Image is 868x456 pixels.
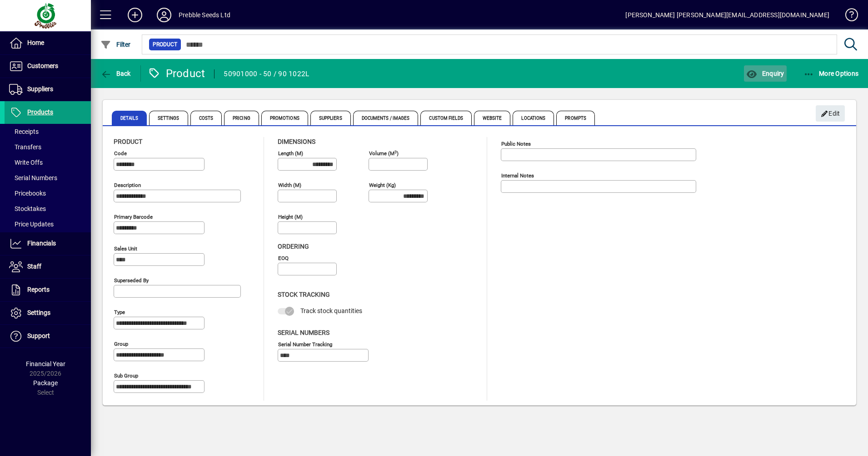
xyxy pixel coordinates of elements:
[278,243,309,250] span: Ordering
[744,65,786,82] button: Enquiry
[114,245,137,252] mat-label: Sales unit
[26,360,65,368] span: Financial Year
[120,7,150,23] button: Add
[625,8,829,22] div: [PERSON_NAME] [PERSON_NAME][EMAIL_ADDRESS][DOMAIN_NAME]
[821,106,840,121] span: Edit
[5,32,91,54] a: Home
[9,174,57,181] span: Serial Numbers
[420,111,471,125] span: Custom Fields
[5,232,91,255] a: Financials
[5,325,91,348] a: Support
[5,170,91,186] a: Serial Numbers
[9,159,43,166] span: Write Offs
[112,111,147,125] span: Details
[114,150,127,157] mat-label: Code
[501,141,531,147] mat-label: Public Notes
[100,70,131,77] span: Back
[9,143,41,151] span: Transfers
[278,329,329,336] span: Serial Numbers
[5,279,91,301] a: Reports
[149,111,188,125] span: Settings
[27,309,50,316] span: Settings
[278,341,332,347] mat-label: Serial Number tracking
[5,255,91,278] a: Staff
[513,111,554,125] span: Locations
[803,70,859,77] span: More Options
[300,307,362,314] span: Track stock quantities
[369,182,396,188] mat-label: Weight (Kg)
[150,7,179,23] button: Profile
[114,373,138,379] mat-label: Sub group
[114,277,149,284] mat-label: Superseded by
[278,255,289,261] mat-label: EOQ
[100,41,131,48] span: Filter
[5,186,91,201] a: Pricebooks
[278,214,303,220] mat-label: Height (m)
[27,108,53,116] span: Products
[98,65,133,82] button: Back
[27,39,44,46] span: Home
[9,128,39,135] span: Receipts
[261,111,308,125] span: Promotions
[114,214,153,220] mat-label: Primary barcode
[27,85,53,93] span: Suppliers
[369,150,399,157] mat-label: Volume (m )
[190,111,222,125] span: Costs
[27,62,58,69] span: Customers
[9,221,54,228] span: Price Updates
[91,65,141,82] app-page-header-button: Back
[353,111,419,125] span: Documents / Images
[746,70,784,77] span: Enquiry
[114,138,142,145] span: Product
[9,190,46,197] span: Pricebooks
[5,78,91,101] a: Suppliers
[224,111,259,125] span: Pricing
[278,138,315,145] span: Dimensions
[310,111,351,125] span: Suppliers
[5,216,91,232] a: Price Updates
[278,291,330,298] span: Stock Tracking
[5,124,91,139] a: Receipts
[501,172,534,179] mat-label: Internal Notes
[114,182,141,188] mat-label: Description
[816,105,845,122] button: Edit
[148,66,205,81] div: Product
[838,2,857,31] a: Knowledge Base
[98,36,133,53] button: Filter
[5,55,91,78] a: Customers
[556,111,595,125] span: Prompts
[114,341,128,347] mat-label: Group
[474,111,511,125] span: Website
[278,182,301,188] mat-label: Width (m)
[27,332,50,339] span: Support
[224,67,309,81] div: 50901000 - 50 / 90 1022L
[179,8,230,22] div: Prebble Seeds Ltd
[27,240,56,247] span: Financials
[278,150,303,157] mat-label: Length (m)
[27,263,41,270] span: Staff
[801,65,861,82] button: More Options
[27,286,50,293] span: Reports
[5,139,91,155] a: Transfers
[33,379,58,387] span: Package
[153,40,177,49] span: Product
[394,149,397,154] sup: 3
[9,205,46,212] span: Stocktakes
[5,201,91,216] a: Stocktakes
[5,302,91,324] a: Settings
[114,309,125,315] mat-label: Type
[5,155,91,170] a: Write Offs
